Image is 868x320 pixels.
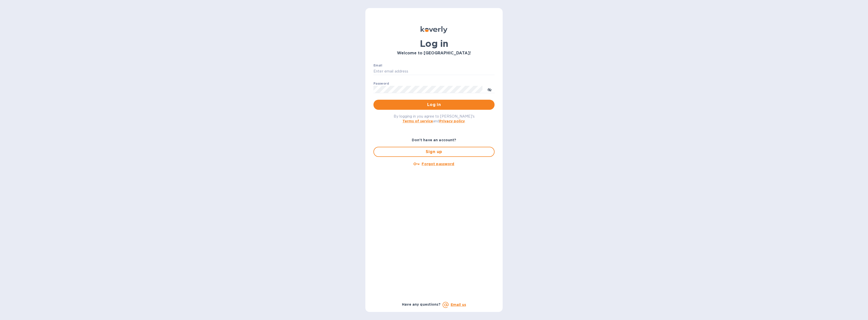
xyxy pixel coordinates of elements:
h1: Log in [373,38,495,49]
button: toggle password visibility [484,84,495,94]
b: Have any questions? [402,302,441,306]
u: Forgot password [422,162,454,166]
input: Enter email address [373,68,495,75]
a: Privacy policy [439,119,465,123]
b: Don't have an account? [412,138,456,142]
a: Terms of service [402,119,433,123]
button: Sign up [373,147,495,157]
span: By logging in you agree to [PERSON_NAME]'s and . [394,114,475,123]
h3: Welcome to [GEOGRAPHIC_DATA]! [373,51,495,56]
span: Log in [377,102,491,108]
span: Sign up [378,149,490,155]
button: Log in [373,100,495,110]
a: Email us [451,303,466,307]
label: Email [373,64,382,67]
img: Koverly [421,26,447,33]
label: Password [373,82,389,85]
